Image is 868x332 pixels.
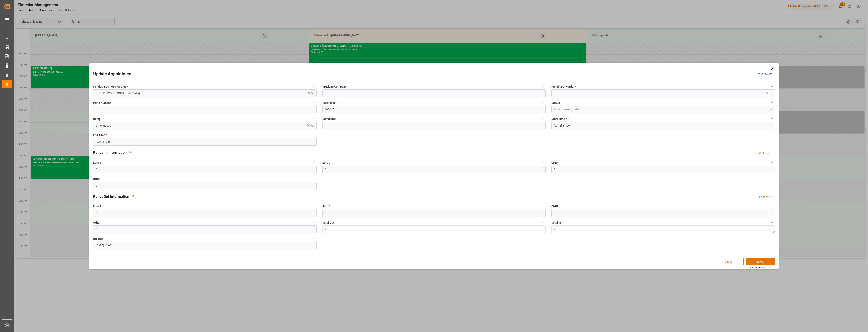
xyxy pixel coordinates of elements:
div: Collapse [759,151,770,155]
span: Sender/ Business Partner [93,85,128,89]
span: End Time [93,133,107,137]
span: Created [93,237,103,241]
span: CHEP [551,161,559,165]
span: COFRESCO [GEOGRAPHIC_DATA] [96,91,142,95]
input: DD-MM-YYYY HH:MM [93,242,316,249]
span: Ramp [93,117,101,121]
button: Freight Forwarder * [770,84,775,89]
button: Other [311,176,317,181]
span: Total In [551,221,561,225]
button: End Time * [311,132,317,137]
button: Ramp [311,116,317,121]
button: Euro B [311,204,317,209]
button: Created [311,236,317,241]
button: Sender/ Business Partner * [311,84,317,89]
span: Freight Forwarder [551,85,576,89]
textarea: 0 [322,225,546,233]
textarea: 0 [551,225,775,233]
span: Other [93,177,100,181]
span: Plate Number [93,101,111,105]
input: Type to search/select [551,106,775,113]
button: Total In [770,220,775,225]
span: Euro C [322,161,331,165]
span: Reference [322,101,337,105]
button: Euro C [540,160,546,165]
button: Other [311,220,317,225]
button: Euro C [540,204,546,209]
input: Type to search/select [93,122,316,129]
button: View description [127,148,134,156]
h2: Pallet In Information [93,150,127,155]
button: Cancel [715,258,744,265]
span: Trucking Company [322,85,346,89]
button: CHEP [770,204,775,209]
button: open menu [309,123,315,129]
h2: Pallet Out Information [93,194,129,199]
span: Total Out [322,221,334,225]
button: View description [129,192,137,200]
button: Total Out [540,220,546,225]
button: Comments [540,116,546,121]
span: Euro C [322,204,331,209]
button: Euro B [311,160,317,165]
button: Reference * [540,100,546,105]
span: Start Time [551,117,567,121]
div: Ctrl/CMD + S to save [747,266,765,269]
span: Comments [322,117,336,121]
button: open menu [767,90,773,96]
span: Other [93,221,100,225]
input: DD-MM-YYYY HH:MM [93,138,316,146]
button: CHEP [770,160,775,165]
input: DD-MM-YYYY HH:MM [551,122,775,129]
span: Euro B [93,161,101,165]
button: open menu [767,106,773,113]
button: Status [770,100,775,105]
div: Collapse [759,195,770,199]
button: open menu [93,89,316,97]
button: SAVE [746,258,775,265]
h2: Update Appointment [93,71,133,77]
button: Start Time * [770,116,775,121]
button: Plate Number [311,100,317,105]
span: Status [551,101,560,105]
button: Trucking Company [540,84,546,89]
span: CHEP [551,204,559,209]
span: Euro B [93,204,101,209]
a: View History [758,73,772,75]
